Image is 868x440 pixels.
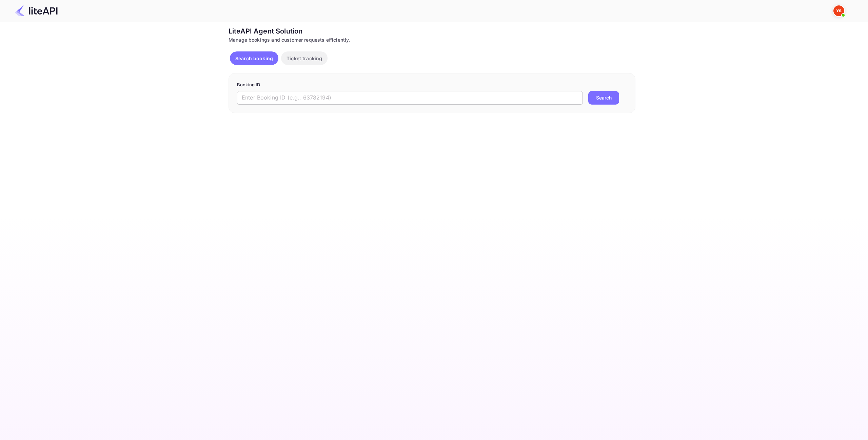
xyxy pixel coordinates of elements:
[15,5,58,16] img: LiteAPI Logo
[833,5,844,16] img: Yandex Support
[235,55,273,62] p: Search booking
[229,26,635,36] div: LiteAPI Agent Solution
[287,55,322,62] p: Ticket tracking
[237,91,583,105] input: Enter Booking ID (e.g., 63782194)
[237,82,627,88] p: Booking ID
[588,91,619,105] button: Search
[229,36,635,43] div: Manage bookings and customer requests efficiently.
